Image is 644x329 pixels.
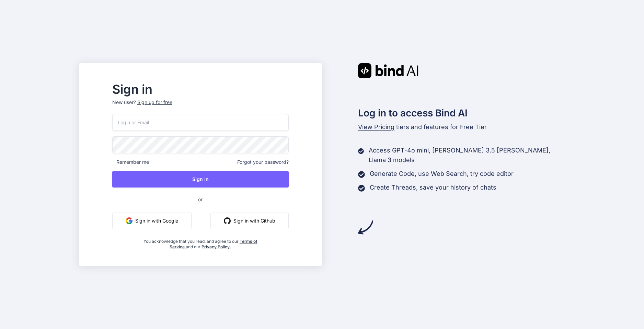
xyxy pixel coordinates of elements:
div: You acknowledge that you read, and agree to our and our [141,235,259,250]
img: Bind AI logo [358,63,418,78]
span: View Pricing [358,123,394,131]
button: Sign In [112,171,289,188]
img: google [126,217,133,224]
p: Create Threads, save your history of chats [370,183,496,192]
a: Privacy Policy. [202,244,231,249]
h2: Log in to access Bind AI [358,106,565,120]
img: arrow [358,220,373,235]
input: Login or Email [112,114,289,131]
h2: Sign in [112,84,289,95]
p: tiers and features for Free Tier [358,122,565,132]
img: github [224,217,231,224]
button: Sign in with Github [210,213,289,229]
div: Sign up for free [137,99,172,106]
p: Generate Code, use Web Search, try code editor [370,169,514,179]
button: Sign in with Google [112,213,192,229]
p: New user? [112,99,289,114]
span: Remember me [112,159,149,166]
p: Access GPT-4o mini, [PERSON_NAME] 3.5 [PERSON_NAME], Llama 3 models [369,146,565,165]
a: Terms of Service [170,239,257,249]
span: or [171,191,230,208]
span: Forgot your password? [237,159,289,166]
